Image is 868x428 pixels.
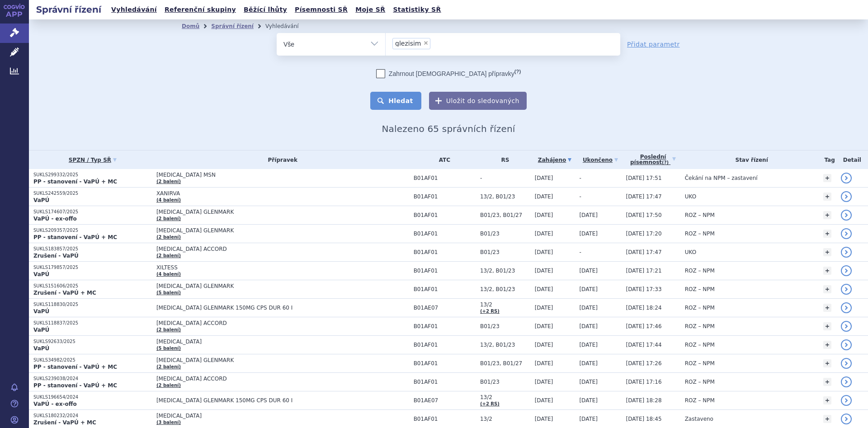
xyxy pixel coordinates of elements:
span: [DATE] 17:20 [626,230,662,237]
a: detail [841,228,852,239]
span: [DATE] 17:44 [626,342,662,348]
th: RS [476,151,530,169]
li: Vyhledávání [265,19,311,33]
span: 13/2 [480,416,530,422]
span: [MEDICAL_DATA] GLENMARK [156,283,382,289]
p: SUKLS174607/2025 [33,209,152,215]
a: Písemnosti SŘ [292,4,350,16]
span: [DATE] 17:47 [626,193,662,200]
p: SUKLS118830/2025 [33,301,152,308]
span: Zastaveno [685,416,713,422]
span: [MEDICAL_DATA] [156,413,382,419]
strong: VaPÚ - ex-offo [33,401,77,407]
a: + [823,285,831,293]
a: (2 balení) [156,383,181,388]
strong: Zrušení - VaPÚ [33,253,79,259]
p: SUKLS183857/2025 [33,246,152,252]
span: [DATE] [579,230,598,237]
p: SUKLS34982/2025 [33,357,152,363]
a: detail [841,414,852,424]
a: + [823,267,831,275]
span: [DATE] [579,397,598,404]
span: [DATE] [535,342,553,348]
a: detail [841,302,852,313]
span: [DATE] [535,193,553,200]
a: Poslednípísemnost(?) [626,151,680,169]
span: [DATE] [535,230,553,237]
a: + [823,415,831,423]
a: detail [841,265,852,276]
span: [DATE] [535,175,553,181]
strong: PP - stanovení - VaPÚ + MC [33,234,117,240]
a: SPZN / Typ SŘ [33,154,152,166]
p: SUKLS179857/2025 [33,264,152,271]
span: [DATE] 18:28 [626,397,662,404]
strong: VaPÚ [33,271,49,277]
p: SUKLS118837/2025 [33,320,152,326]
a: (2 balení) [156,364,181,369]
span: [DATE] 17:33 [626,286,662,292]
span: B01AE07 [414,305,476,311]
span: UKO [685,193,696,200]
span: × [423,40,429,46]
strong: PP - stanovení - VaPÚ + MC [33,382,117,389]
a: detail [841,339,852,350]
a: detail [841,284,852,295]
span: [MEDICAL_DATA] GLENMARK [156,209,382,215]
a: (2 balení) [156,253,181,258]
span: 13/2, B01/23 [480,268,530,274]
span: B01AF01 [414,268,476,274]
span: [MEDICAL_DATA] GLENMARK [156,227,382,234]
span: [DATE] 18:24 [626,305,662,311]
span: [DATE] 17:26 [626,360,662,367]
span: ROZ – NPM [685,323,715,329]
a: (2 balení) [156,327,181,332]
p: SUKLS299332/2025 [33,172,152,178]
p: SUKLS196654/2024 [33,394,152,400]
th: Přípravek [152,151,409,169]
span: [DATE] [535,286,553,292]
span: ROZ – NPM [685,397,715,404]
a: Běžící lhůty [241,4,290,16]
th: Tag [819,151,836,169]
strong: VaPÚ [33,308,49,315]
h2: Správní řízení [29,3,108,16]
a: + [823,341,831,349]
a: + [823,230,831,238]
a: detail [841,376,852,387]
span: B01AF01 [414,249,476,255]
a: + [823,248,831,256]
strong: VaPÚ [33,197,49,203]
button: Uložit do sledovaných [429,92,527,110]
span: B01AF01 [414,212,476,218]
span: ROZ – NPM [685,230,715,237]
span: [MEDICAL_DATA] MSN [156,172,382,178]
span: [DATE] [579,305,598,311]
strong: Zrušení - VaPÚ + MC [33,419,96,426]
span: Čekání na NPM – zastavení [685,175,758,181]
span: [DATE] 17:46 [626,323,662,329]
button: Hledat [370,92,421,110]
span: B01/23 [480,230,530,237]
p: SUKLS180232/2024 [33,413,152,419]
span: - [579,175,581,181]
a: detail [841,210,852,221]
a: detail [841,321,852,332]
span: [DATE] 17:47 [626,249,662,255]
a: (2 balení) [156,216,181,221]
span: [DATE] [579,286,598,292]
span: [DATE] [535,416,553,422]
a: (4 balení) [156,198,181,202]
span: B01AF01 [414,379,476,385]
a: Správní řízení [211,23,254,29]
span: - [579,193,581,200]
a: + [823,378,831,386]
th: Detail [836,151,868,169]
span: XANIRVA [156,190,382,197]
a: Přidat parametr [627,40,680,49]
span: ROZ – NPM [685,342,715,348]
th: Stav řízení [680,151,819,169]
a: Moje SŘ [353,4,388,16]
a: + [823,211,831,219]
span: [MEDICAL_DATA] [156,339,382,345]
